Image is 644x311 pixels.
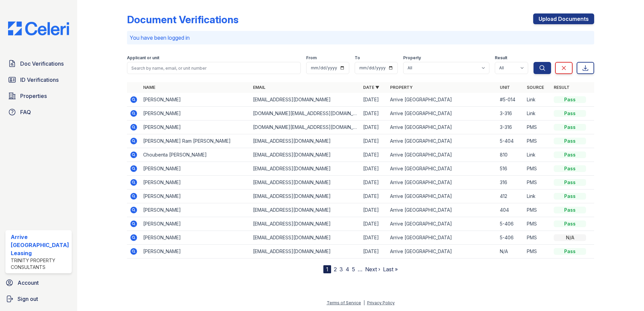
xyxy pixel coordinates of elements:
[3,276,74,289] a: Account
[18,279,39,287] span: Account
[140,203,251,217] td: [PERSON_NAME]
[524,148,551,162] td: Link
[554,193,586,200] div: Pass
[140,93,251,107] td: [PERSON_NAME]
[554,85,570,90] a: Result
[497,203,524,217] td: 404
[524,231,551,245] td: PMS
[358,265,362,273] span: …
[524,217,551,231] td: PMS
[20,92,47,100] span: Properties
[554,248,586,255] div: Pass
[130,34,592,42] p: You have been logged in
[554,138,586,144] div: Pass
[11,233,69,257] div: Arrive [GEOGRAPHIC_DATA] Leasing
[524,245,551,258] td: PMS
[387,217,497,231] td: Arrive [GEOGRAPHIC_DATA]
[387,203,497,217] td: Arrive [GEOGRAPHIC_DATA]
[554,220,586,227] div: Pass
[387,107,497,120] td: Arrive [GEOGRAPHIC_DATA]
[250,203,360,217] td: [EMAIL_ADDRESS][DOMAIN_NAME]
[554,207,586,213] div: Pass
[3,292,74,306] a: Sign out
[127,13,238,26] div: Document Verifications
[497,176,524,189] td: 316
[524,176,551,189] td: PMS
[360,93,387,107] td: [DATE]
[360,217,387,231] td: [DATE]
[403,55,421,61] label: Property
[360,148,387,162] td: [DATE]
[140,231,251,245] td: [PERSON_NAME]
[360,120,387,134] td: [DATE]
[365,266,380,273] a: Next ›
[497,231,524,245] td: 5-406
[250,107,360,120] td: [DOMAIN_NAME][EMAIL_ADDRESS][DOMAIN_NAME]
[3,22,74,35] img: CE_Logo_Blue-a8612792a0a2168367f1c8372b55b34899dd931a85d93a1a3d3e32e68fde9ad4.png
[387,162,497,176] td: Arrive [GEOGRAPHIC_DATA]
[140,120,251,134] td: [PERSON_NAME]
[524,203,551,217] td: PMS
[360,245,387,258] td: [DATE]
[11,257,69,271] div: Trinity Property Consultants
[250,217,360,231] td: [EMAIL_ADDRESS][DOMAIN_NAME]
[250,120,360,134] td: [DOMAIN_NAME][EMAIL_ADDRESS][DOMAIN_NAME]
[554,179,586,186] div: Pass
[495,55,507,61] label: Result
[250,148,360,162] td: [EMAIL_ADDRESS][DOMAIN_NAME]
[360,134,387,148] td: [DATE]
[554,110,586,117] div: Pass
[250,189,360,203] td: [EMAIL_ADDRESS][DOMAIN_NAME]
[387,148,497,162] td: Arrive [GEOGRAPHIC_DATA]
[497,107,524,120] td: 3-316
[346,266,349,273] a: 4
[250,134,360,148] td: [EMAIL_ADDRESS][DOMAIN_NAME]
[127,62,301,74] input: Search by name, email, or unit number
[140,148,251,162] td: Choubenta [PERSON_NAME]
[524,189,551,203] td: Link
[554,165,586,172] div: Pass
[363,300,365,305] div: |
[323,265,331,273] div: 1
[140,176,251,189] td: [PERSON_NAME]
[527,85,544,90] a: Source
[140,245,251,258] td: [PERSON_NAME]
[360,162,387,176] td: [DATE]
[18,295,38,303] span: Sign out
[387,176,497,189] td: Arrive [GEOGRAPHIC_DATA]
[140,189,251,203] td: [PERSON_NAME]
[5,89,72,103] a: Properties
[250,245,360,258] td: [EMAIL_ADDRESS][DOMAIN_NAME]
[250,176,360,189] td: [EMAIL_ADDRESS][DOMAIN_NAME]
[524,134,551,148] td: PMS
[497,162,524,176] td: 516
[5,57,72,70] a: Doc Verifications
[360,176,387,189] td: [DATE]
[497,245,524,258] td: N/A
[387,120,497,134] td: Arrive [GEOGRAPHIC_DATA]
[355,55,360,61] label: To
[140,134,251,148] td: [PERSON_NAME] Ram [PERSON_NAME]
[140,217,251,231] td: [PERSON_NAME]
[340,266,343,273] a: 3
[334,266,337,273] a: 2
[143,85,155,90] a: Name
[524,93,551,107] td: Link
[497,93,524,107] td: #5-014
[352,266,355,273] a: 5
[20,108,31,116] span: FAQ
[387,245,497,258] td: Arrive [GEOGRAPHIC_DATA]
[524,120,551,134] td: PMS
[533,13,594,24] a: Upload Documents
[367,300,395,305] a: Privacy Policy
[140,162,251,176] td: [PERSON_NAME]
[20,76,59,84] span: ID Verifications
[390,85,413,90] a: Property
[253,85,265,90] a: Email
[524,162,551,176] td: PMS
[140,107,251,120] td: [PERSON_NAME]
[387,93,497,107] td: Arrive [GEOGRAPHIC_DATA]
[500,85,510,90] a: Unit
[250,162,360,176] td: [EMAIL_ADDRESS][DOMAIN_NAME]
